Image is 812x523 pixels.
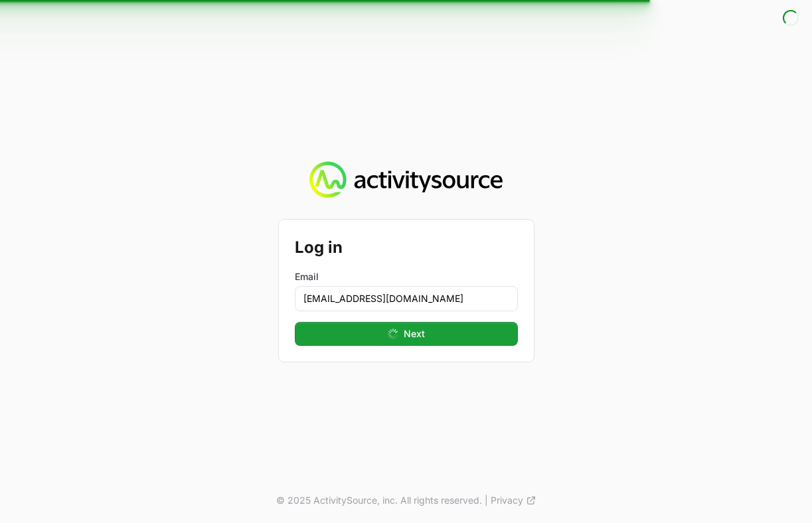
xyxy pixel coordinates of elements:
[295,286,518,311] input: Enter your email
[276,494,482,507] p: © 2025 ActivitySource, inc. All rights reserved.
[485,494,488,507] span: |
[295,236,518,260] h2: Log in
[491,494,536,507] a: Privacy
[295,322,518,346] button: Next
[295,270,518,283] label: Email
[404,326,425,342] span: Next
[309,161,503,198] img: Activity Source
